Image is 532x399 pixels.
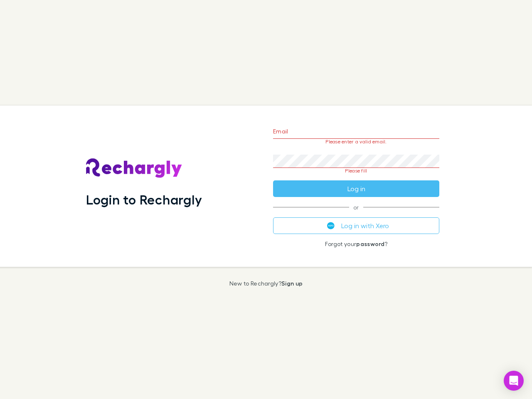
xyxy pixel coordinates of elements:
h1: Login to Rechargly [86,192,202,207]
button: Log in [273,180,439,197]
div: Open Intercom Messenger [504,371,524,391]
button: Log in with Xero [273,217,439,234]
p: New to Rechargly? [229,280,303,287]
p: Please enter a valid email. [273,139,439,145]
p: Forgot your ? [273,241,439,247]
span: or [273,207,439,207]
a: password [356,240,384,247]
img: Xero's logo [327,222,335,229]
a: Sign up [281,280,303,287]
p: Please fill [273,168,439,174]
img: Rechargly's Logo [86,158,182,178]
